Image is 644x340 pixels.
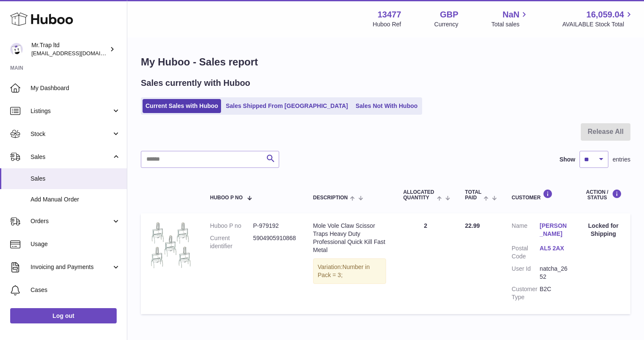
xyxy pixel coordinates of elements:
span: Usage [31,240,120,248]
a: NaN Total sales [491,9,529,28]
a: Sales Not With Huboo [353,99,420,113]
dd: P-979192 [253,222,296,230]
a: Log out [10,308,117,323]
span: Huboo P no [210,195,243,201]
div: Huboo Ref [373,20,401,28]
img: $_57.JPG [149,222,192,269]
span: Sales [31,153,112,161]
dd: natcha_2652 [540,265,568,281]
span: NaN [502,9,519,20]
td: 2 [395,213,456,314]
dd: B2C [540,285,568,301]
dt: User Id [512,265,540,281]
label: Show [560,156,575,164]
a: [PERSON_NAME] [540,222,568,238]
div: Mr.Trap ltd [31,41,108,57]
strong: GBP [440,9,458,20]
dd: 5904905910868 [253,234,296,250]
a: 16,059.04 AVAILABLE Stock Total [562,9,634,28]
strong: 13477 [378,9,401,20]
span: Number in Pack = 3; [318,263,370,278]
dt: Name [512,222,540,240]
span: 16,059.04 [586,9,624,20]
h2: Sales currently with Huboo [141,77,250,89]
span: Listings [31,107,112,115]
a: AL5 2AX [540,244,568,252]
span: Orders [31,217,112,225]
div: Locked for Shipping [585,222,622,238]
span: Sales [31,175,120,183]
a: Current Sales with Huboo [143,99,221,113]
span: 22.99 [465,222,480,229]
div: Mole Vole Claw Scissor Traps Heavy Duty Professional Quick Kill Fast Metal [313,222,386,254]
span: My Dashboard [31,84,120,92]
img: office@grabacz.eu [10,43,23,56]
div: Variation: [313,258,386,284]
span: Invoicing and Payments [31,263,112,271]
dt: Huboo P no [210,222,253,230]
span: [EMAIL_ADDRESS][DOMAIN_NAME] [31,50,125,57]
dt: Current identifier [210,234,253,250]
a: Sales Shipped From [GEOGRAPHIC_DATA] [223,99,351,113]
dt: Postal Code [512,244,540,261]
h1: My Huboo - Sales report [141,55,630,69]
div: Currency [434,20,459,28]
span: Total sales [491,20,529,28]
dt: Customer Type [512,285,540,301]
div: Customer [512,189,568,201]
span: Description [313,195,348,201]
div: Action / Status [585,189,622,201]
span: AVAILABLE Stock Total [562,20,634,28]
span: Add Manual Order [31,195,120,204]
span: Cases [31,286,120,294]
span: Stock [31,130,112,138]
span: ALLOCATED Quantity [403,190,434,201]
span: Total paid [465,190,482,201]
span: entries [613,156,630,164]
